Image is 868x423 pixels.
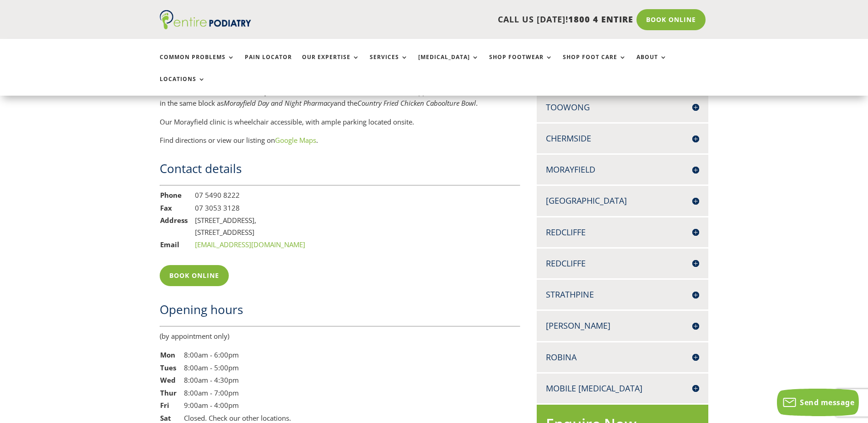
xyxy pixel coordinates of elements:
[160,375,176,385] strong: Wed
[546,383,700,394] h4: Mobile [MEDICAL_DATA]
[563,54,626,74] a: Shop Foot Care
[546,133,700,144] h4: Chermside
[160,190,182,200] strong: Phone
[195,240,305,249] a: [EMAIL_ADDRESS][DOMAIN_NAME]
[546,195,700,206] h4: [GEOGRAPHIC_DATA]
[160,10,251,29] img: logo (1)
[546,258,700,269] h4: Redcliffe
[160,363,176,372] strong: Tues
[442,87,503,96] em: [GEOGRAPHIC_DATA]
[194,189,306,202] td: 07 5490 8222
[636,54,667,74] a: About
[183,399,291,412] td: 9:00am - 4:00pm
[275,136,316,145] a: Google Maps
[546,227,700,238] h4: Redcliffe
[160,86,520,116] p: The Entire [MEDICAL_DATA] Morayfield clinic is located on [GEOGRAPHIC_DATA], opposite , and in th...
[245,54,292,74] a: Pain Locator
[160,160,520,181] h2: Contact details
[418,54,479,74] a: [MEDICAL_DATA]
[160,350,175,359] strong: Mon
[183,374,291,387] td: 8:00am - 4:30pm
[546,352,700,363] h4: Robina
[800,397,854,407] span: Send message
[160,22,251,31] a: Entire Podiatry
[160,413,171,423] strong: Sat
[546,164,700,175] h4: Morayfield
[370,54,408,74] a: Services
[160,401,169,410] strong: Fri
[194,214,306,239] td: [STREET_ADDRESS], [STREET_ADDRESS]
[489,54,553,74] a: Shop Footwear
[160,388,177,397] strong: Thur
[160,240,179,249] strong: Email
[160,216,188,225] strong: Address
[194,202,306,215] td: 07 3053 3128
[183,387,291,400] td: 8:00am - 7:00pm
[357,98,476,108] em: Country Fried Chicken Caboolture Bowl
[160,301,520,322] h2: Opening hours
[160,203,172,212] strong: Fax
[777,389,859,416] button: Send message
[546,320,700,331] h4: [PERSON_NAME]
[160,76,205,96] a: Locations
[636,9,706,30] a: Book Online
[160,331,520,342] div: (by appointment only)
[183,349,291,362] td: 8:00am - 6:00pm
[546,289,700,300] h4: Strathpine
[224,98,334,108] em: Morayfield Day and Night Pharmacy
[286,14,633,26] p: CALL US [DATE]!
[160,135,520,146] p: Find directions or view our listing on .
[183,362,291,374] td: 8:00am - 5:00pm
[568,14,633,25] span: 1800 4 ENTIRE
[160,116,520,135] p: Our Morayfield clinic is wheelchair accessible, with ample parking located onsite.
[546,102,700,113] h4: Toowong
[160,265,229,286] a: Book Online
[302,54,360,74] a: Our Expertise
[160,54,235,74] a: Common Problems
